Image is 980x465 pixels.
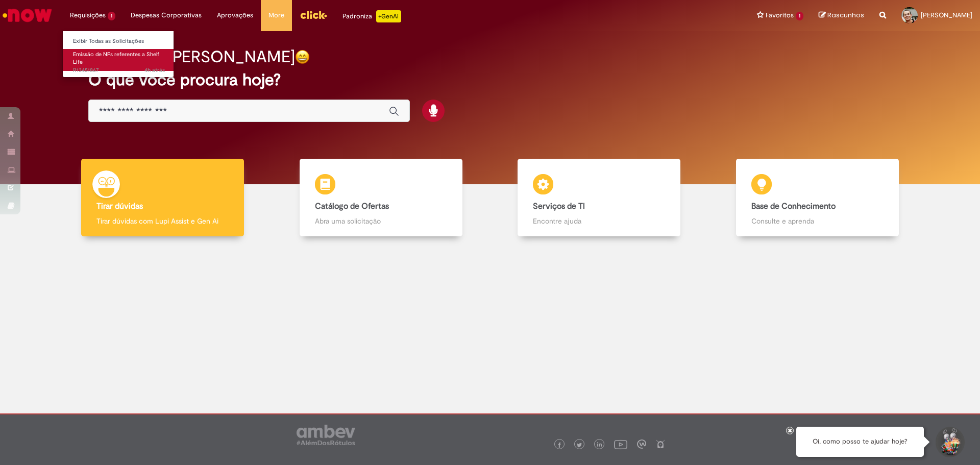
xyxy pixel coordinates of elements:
[796,427,924,457] div: Oi, como posso te ajudar hoje?
[1,5,54,26] img: ServiceNow
[300,7,327,22] img: click_logo_yellow_360x200.png
[63,49,175,71] a: Aberto R13451867 : Emissão de NFs referentes a Shelf Life
[217,10,253,20] span: Aprovações
[490,159,708,237] a: Serviços de TI Encontre ajuda
[708,159,927,237] a: Base de Conhecimento Consulte e aprenda
[268,10,284,20] span: More
[819,11,864,20] a: Rascunhos
[62,31,174,78] ul: Requisições
[656,439,665,449] img: logo_footer_naosei.png
[315,216,447,226] p: Abra uma solicitação
[533,201,585,211] b: Serviços de TI
[342,10,401,22] div: Padroniza
[557,443,562,448] img: logo_footer_facebook.png
[751,216,884,226] p: Consulte e aprenda
[533,216,665,226] p: Encontre ajuda
[96,216,229,226] p: Tirar dúvidas com Lupi Assist e Gen Ai
[144,66,165,74] time: 27/08/2025 11:24:19
[88,71,892,89] h2: O que você procura hoje?
[614,437,627,451] img: logo_footer_youtube.png
[597,442,602,448] img: logo_footer_linkedin.png
[108,12,115,20] span: 1
[131,10,202,20] span: Despesas Corporativas
[73,51,159,66] span: Emissão de NFs referentes a Shelf Life
[297,425,355,445] img: logo_footer_ambev_rotulo_gray.png
[751,201,836,211] b: Base de Conhecimento
[88,48,295,66] h2: Boa tarde, [PERSON_NAME]
[54,159,272,237] a: Tirar dúvidas Tirar dúvidas com Lupi Assist e Gen Ai
[63,36,175,47] a: Exibir Todas as Solicitações
[144,66,165,74] span: 4h atrás
[766,10,794,20] span: Favoritos
[827,10,864,20] span: Rascunhos
[73,66,165,75] span: R13451867
[796,12,803,20] span: 1
[376,10,401,22] p: +GenAi
[272,159,491,237] a: Catálogo de Ofertas Abra uma solicitação
[637,439,646,449] img: logo_footer_workplace.png
[577,443,582,448] img: logo_footer_twitter.png
[934,427,965,457] button: Iniciar Conversa de Suporte
[315,201,389,211] b: Catálogo de Ofertas
[96,201,143,211] b: Tirar dúvidas
[70,10,106,20] span: Requisições
[295,50,310,64] img: happy-face.png
[921,11,972,19] span: [PERSON_NAME]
